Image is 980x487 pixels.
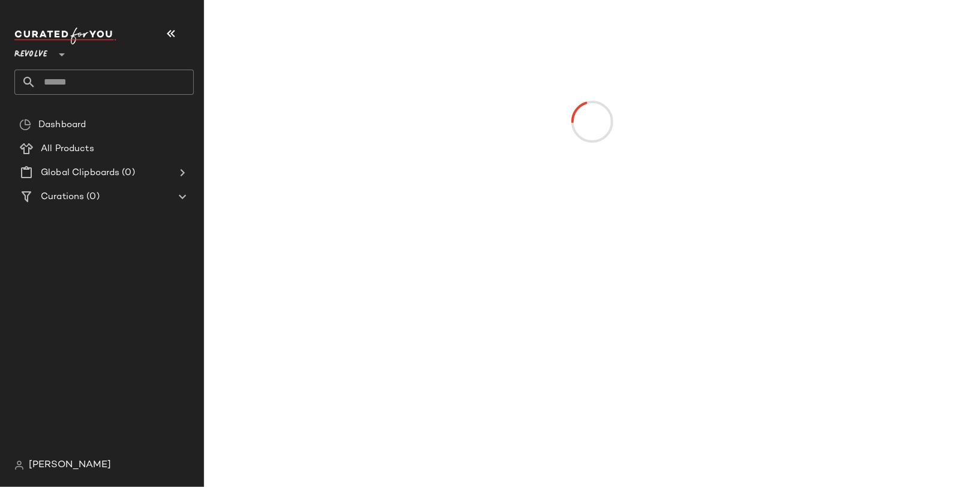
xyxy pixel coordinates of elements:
[38,118,86,132] span: Dashboard
[41,142,94,156] span: All Products
[29,458,111,473] span: [PERSON_NAME]
[14,461,24,470] img: svg%3e
[84,190,99,204] span: (0)
[119,166,134,180] span: (0)
[41,190,84,204] span: Curations
[41,166,119,180] span: Global Clipboards
[19,119,31,131] img: svg%3e
[14,41,47,62] span: Revolve
[14,28,116,44] img: cfy_white_logo.C9jOOHJF.svg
